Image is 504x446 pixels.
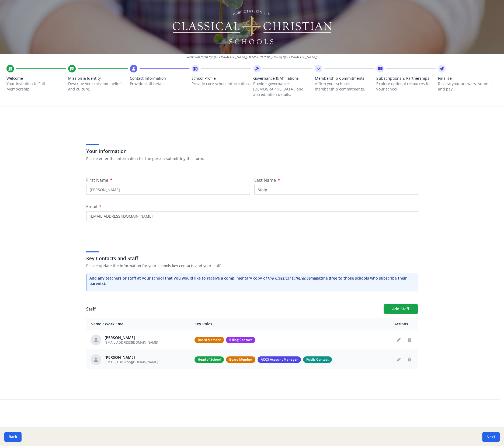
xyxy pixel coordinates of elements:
[315,76,374,81] span: Membership Commitments
[190,318,390,330] th: Key Roles
[68,76,128,81] span: Mission & Identity
[86,147,418,155] h3: Your Information
[482,432,500,442] button: Next
[376,76,436,81] span: Subscriptions & Partnerships
[192,76,251,81] span: School Profile
[105,360,158,364] span: [EMAIL_ADDRESS][DOMAIN_NAME]
[226,356,255,363] span: Board Member
[253,76,313,81] span: Governance & Affiliations
[105,340,158,345] span: [EMAIL_ADDRESS][DOMAIN_NAME]
[303,356,332,363] span: Public Contact
[254,177,276,183] span: Last Name
[390,318,418,330] th: Actions
[105,355,158,360] div: [PERSON_NAME]
[86,156,418,161] p: Please enter the information for the person submitting this form.
[89,276,416,286] p: Add any teachers or staff at your school that you would like to receive a complimentary copy of m...
[438,81,498,92] p: Review your answers, submit, and pay.
[194,337,224,343] span: Board Member
[86,263,418,269] p: Please update the information for your schools key contacts and your staff.
[4,432,22,442] button: Back
[86,318,190,330] th: Name / Work Email
[376,81,436,92] p: Explore optional resources for your school.
[86,204,97,210] span: Email
[384,304,418,314] button: Add Staff
[315,81,374,92] p: Affirm your school’s membership commitments.
[86,255,418,262] h3: Key Contacts and Staff
[438,76,498,81] span: Finalize
[105,335,158,340] div: [PERSON_NAME]
[192,81,251,86] p: Provide core school information.
[226,337,255,343] span: Billing Contact
[394,355,403,364] button: Edit staff
[258,356,301,363] span: ACCS Account Manager
[253,81,313,97] p: Provide governance, [DEMOGRAPHIC_DATA], and accreditation details.
[6,76,66,81] span: Welcome
[194,356,224,363] span: Head of School
[130,76,189,81] span: Contact Information
[394,336,403,344] button: Edit staff
[267,276,310,281] i: The Classical Difference
[171,8,333,46] img: Logo
[405,336,414,344] button: Delete staff
[68,81,128,92] p: Describe your mission, beliefs, and culture.
[6,81,66,92] p: Your invitation to Full Membership.
[130,81,189,86] p: Provide staff details.
[86,177,108,183] span: First Name
[405,355,414,364] button: Delete staff
[86,306,379,312] h1: Staff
